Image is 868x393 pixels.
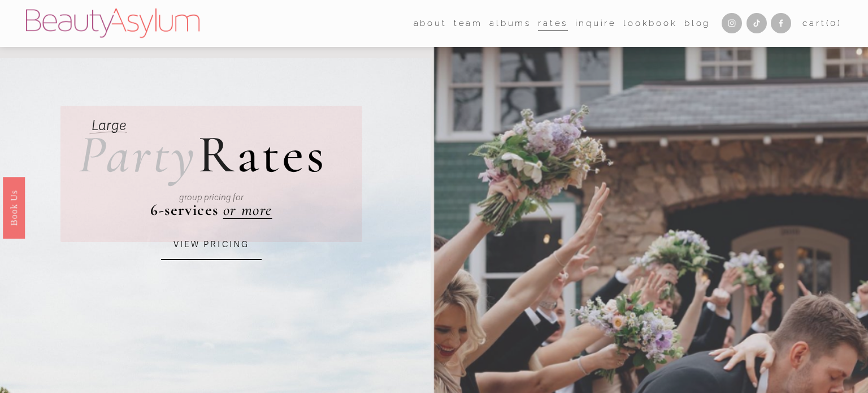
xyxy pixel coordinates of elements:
[830,18,837,28] span: 0
[489,15,531,32] a: albums
[92,117,126,134] em: Large
[414,16,447,31] span: about
[3,176,25,238] a: Book Us
[771,13,791,33] a: Facebook
[575,15,617,32] a: Inquire
[826,18,842,28] span: ( )
[722,13,742,33] a: Instagram
[198,123,237,187] span: R
[179,192,244,202] em: group pricing for
[454,15,483,32] a: folder dropdown
[161,230,262,260] a: VIEW PRICING
[414,15,447,32] a: folder dropdown
[538,15,568,32] a: Rates
[802,16,842,31] a: 0 items in cart
[26,8,199,38] img: Beauty Asylum | Bridal Hair &amp; Makeup Charlotte &amp; Atlanta
[79,128,327,182] h2: ates
[79,123,198,187] em: Party
[454,16,483,31] span: team
[747,13,767,33] a: TikTok
[684,15,710,32] a: Blog
[623,15,677,32] a: Lookbook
